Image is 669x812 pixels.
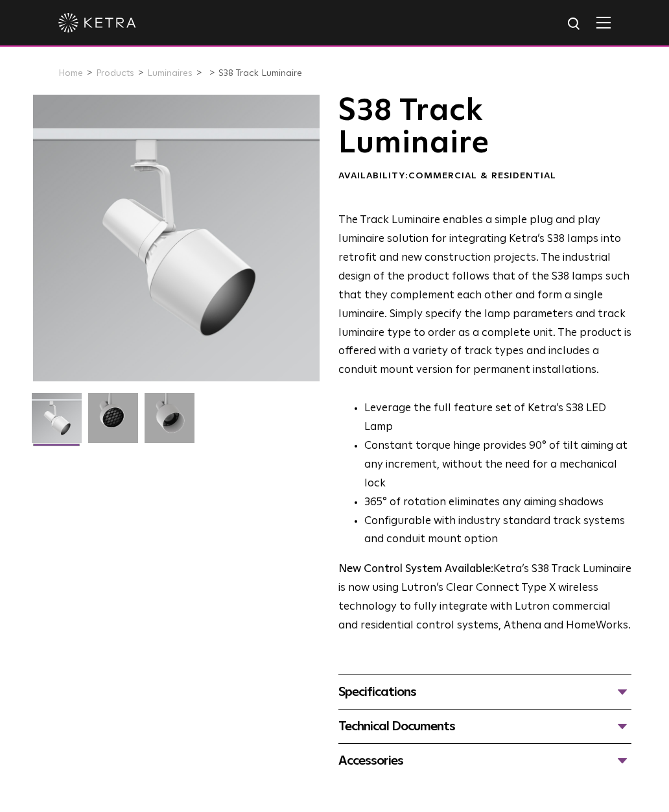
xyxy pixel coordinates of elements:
[32,393,82,453] img: S38-Track-Luminaire-2021-Web-Square
[338,750,631,771] div: Accessories
[147,69,193,78] a: Luminaires
[338,682,631,702] div: Specifications
[338,564,493,575] strong: New Control System Available:
[58,13,136,32] img: ketra-logo-2019-white
[338,560,631,636] p: Ketra’s S38 Track Luminaire is now using Lutron’s Clear Connect Type X wireless technology to ful...
[58,69,83,78] a: Home
[596,16,611,29] img: Hamburger%20Nav.svg
[338,215,631,376] span: The Track Luminaire enables a simple plug and play luminaire solution for integrating Ketra’s S38...
[408,171,556,180] span: Commercial & Residential
[218,69,302,78] a: S38 Track Luminaire
[145,393,194,453] img: 9e3d97bd0cf938513d6e
[567,16,583,32] img: search icon
[96,69,134,78] a: Products
[88,393,138,453] img: 3b1b0dc7630e9da69e6b
[338,170,631,183] div: Availability:
[364,494,631,512] li: 365° of rotation eliminates any aiming shadows
[338,716,631,737] div: Technical Documents
[364,437,631,494] li: Constant torque hinge provides 90° of tilt aiming at any increment, without the need for a mechan...
[338,95,631,160] h1: S38 Track Luminaire
[364,512,631,550] li: Configurable with industry standard track systems and conduit mount option
[364,400,631,437] li: Leverage the full feature set of Ketra’s S38 LED Lamp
